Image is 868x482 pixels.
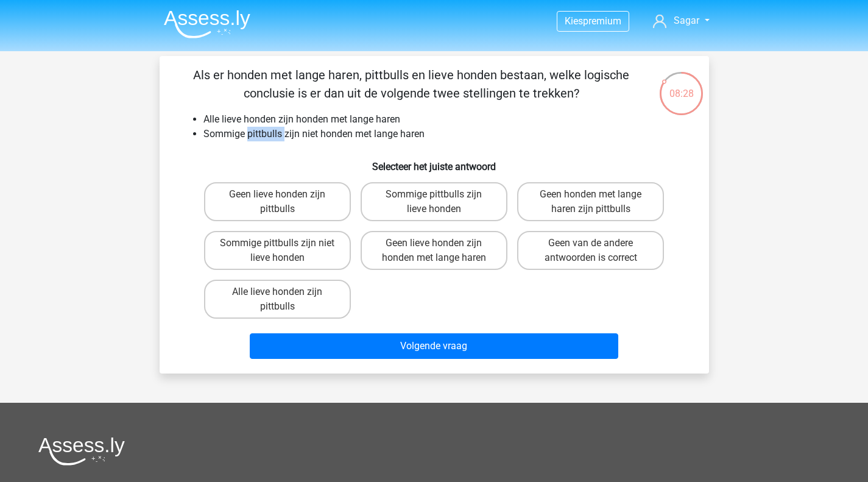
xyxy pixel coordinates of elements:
label: Alle lieve honden zijn pittbulls [204,280,351,319]
li: Alle lieve honden zijn honden met lange haren [203,112,690,127]
div: 08:28 [658,71,704,101]
a: Sagar [648,13,714,28]
label: Geen lieve honden zijn honden met lange haren [361,231,507,270]
span: premium [583,15,621,27]
h6: Selecteer het juiste antwoord [179,151,690,172]
a: Kiespremium [557,13,629,29]
label: Geen lieve honden zijn pittbulls [204,182,351,221]
label: Sommige pittbulls zijn niet lieve honden [204,231,351,270]
img: Assessly [164,10,250,38]
span: Sagar [674,15,699,26]
label: Geen van de andere antwoorden is correct [517,231,664,270]
p: Als er honden met lange haren, pittbulls en lieve honden bestaan, welke logische conclusie is er ... [179,66,644,102]
span: Kies [565,15,583,27]
label: Sommige pittbulls zijn lieve honden [361,182,507,221]
button: Volgende vraag [250,333,618,359]
li: Sommige pittbulls zijn niet honden met lange haren [203,127,690,141]
label: Geen honden met lange haren zijn pittbulls [517,182,664,221]
img: Assessly logo [38,437,125,466]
